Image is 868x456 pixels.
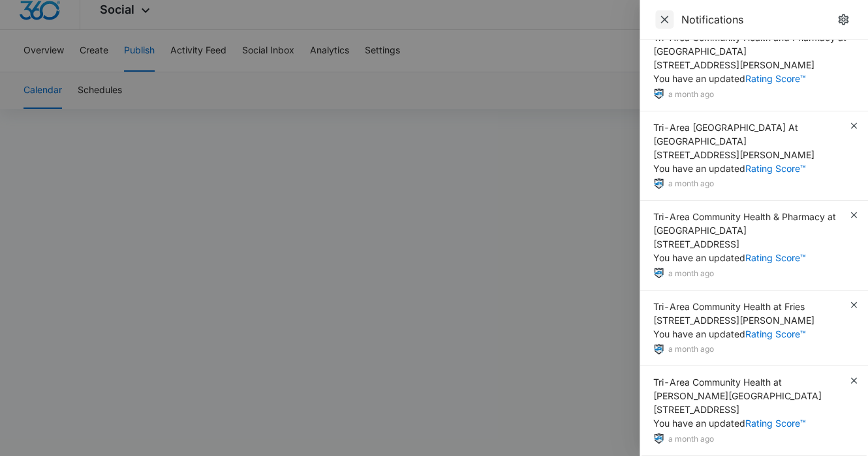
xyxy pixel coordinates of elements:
[655,10,674,29] button: Close
[653,88,848,102] div: a month ago
[834,10,852,29] a: notifications.title
[745,252,806,263] a: Rating Score™
[745,418,806,429] a: Rating Score™
[653,211,836,263] span: Tri-Area Community Health & Pharmacy at [GEOGRAPHIC_DATA] [STREET_ADDRESS] You have an updated
[653,122,814,174] span: Tri-Area [GEOGRAPHIC_DATA] At [GEOGRAPHIC_DATA] [STREET_ADDRESS][PERSON_NAME] You have an updated
[653,177,848,191] div: a month ago
[745,73,806,84] a: Rating Score™
[653,267,848,281] div: a month ago
[653,433,848,446] div: a month ago
[745,328,806,339] a: Rating Score™
[653,377,822,429] span: Tri-Area Community Health at [PERSON_NAME][GEOGRAPHIC_DATA] [STREET_ADDRESS] You have an updated
[745,163,806,174] a: Rating Score™
[653,343,814,356] div: a month ago
[681,12,834,27] div: Notifications
[653,301,814,339] span: Tri-Area Community Health at Fries [STREET_ADDRESS][PERSON_NAME] You have an updated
